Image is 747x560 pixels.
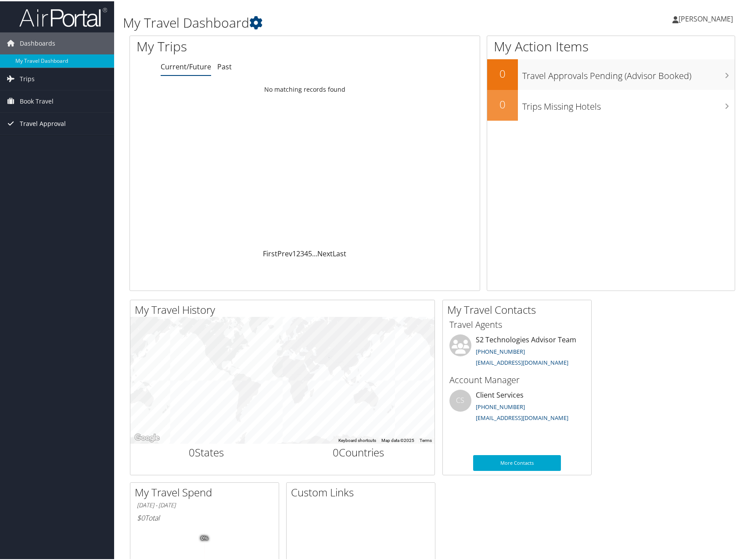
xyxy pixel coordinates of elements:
span: Travel Approval [20,111,66,133]
button: Keyboard shortcuts [338,436,376,442]
h3: Travel Approvals Pending (Advisor Booked) [522,64,735,81]
a: Current/Future [161,61,211,70]
h2: My Travel History [135,301,435,316]
a: [PHONE_NUMBER] [476,346,525,354]
span: 0 [333,444,339,458]
span: Dashboards [20,31,55,53]
a: Next [317,248,333,257]
a: 0Travel Approvals Pending (Advisor Booked) [487,58,735,89]
a: Prev [277,248,292,257]
a: 4 [304,248,308,257]
span: $0 [137,512,145,521]
a: [EMAIL_ADDRESS][DOMAIN_NAME] [476,357,568,365]
h2: 0 [487,65,518,80]
a: [EMAIL_ADDRESS][DOMAIN_NAME] [476,413,568,420]
h3: Account Manager [449,373,585,385]
div: CS [449,388,471,410]
h2: My Travel Contacts [447,301,591,316]
li: S2 Technologies Advisor Team [445,333,589,369]
h1: My Travel Dashboard [123,12,535,31]
h2: Custom Links [291,484,435,499]
h6: Total [137,512,272,521]
h1: My Action Items [487,36,735,54]
tspan: 0% [201,535,208,540]
td: No matching records found [130,80,480,96]
h2: States [137,444,276,459]
h2: Countries [289,444,428,459]
span: … [312,248,317,257]
h3: Travel Agents [449,317,585,330]
span: Trips [20,67,35,89]
a: Past [217,61,232,70]
a: 3 [300,248,304,257]
a: 0Trips Missing Hotels [487,89,735,119]
span: [PERSON_NAME] [679,13,733,22]
h2: 0 [487,96,518,111]
a: More Contacts [473,454,561,470]
h1: My Trips [136,36,327,54]
img: airportal-logo.png [19,6,107,26]
a: [PERSON_NAME] [672,4,742,31]
span: 0 [189,444,195,458]
a: Terms (opens in new tab) [420,437,432,442]
li: Client Services [445,388,589,424]
span: Book Travel [20,89,54,111]
a: 1 [292,248,296,257]
h6: [DATE] - [DATE] [137,500,272,508]
a: First [263,248,277,257]
a: 2 [296,248,300,257]
a: 5 [308,248,312,257]
span: Map data ©2025 [381,437,414,442]
a: Open this area in Google Maps (opens a new window) [133,431,162,442]
h3: Trips Missing Hotels [522,95,735,111]
h2: My Travel Spend [135,484,279,499]
a: Last [333,248,346,257]
a: [PHONE_NUMBER] [476,402,525,409]
img: Google [133,431,162,442]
